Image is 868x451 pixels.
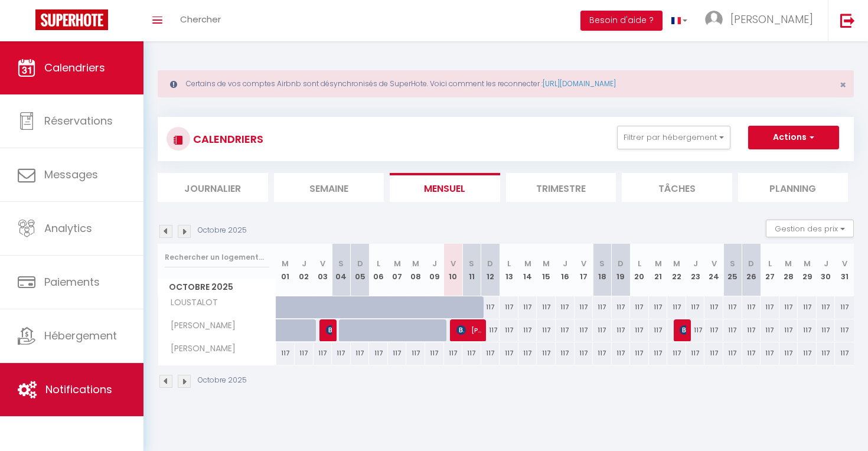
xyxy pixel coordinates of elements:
div: 117 [779,296,798,318]
span: Réservations [44,113,113,128]
th: 23 [686,244,705,296]
div: 117 [425,342,444,364]
span: Chercher [180,13,221,25]
abbr: V [320,258,325,269]
div: 117 [667,296,686,318]
div: 117 [388,342,407,364]
div: 117 [612,342,631,364]
abbr: M [785,258,792,269]
span: Analytics [44,221,92,236]
th: 07 [388,244,407,296]
abbr: M [282,258,289,269]
div: 117 [817,319,836,341]
abbr: S [730,258,735,269]
div: 117 [444,342,463,364]
button: Filtrer par hébergement [617,126,730,149]
div: 117 [686,296,705,318]
div: 117 [704,319,723,341]
span: Messages [44,167,98,182]
span: [PERSON_NAME] [456,319,482,341]
span: [PERSON_NAME] [680,319,686,341]
h3: CALENDRIERS [190,126,263,152]
th: 16 [556,244,575,296]
li: Trimestre [506,173,616,202]
abbr: V [451,258,456,269]
abbr: S [338,258,344,269]
div: 117 [612,296,631,318]
abbr: J [432,258,437,269]
th: 29 [798,244,817,296]
div: 117 [295,342,314,364]
div: 117 [518,319,537,341]
div: 117 [500,319,518,341]
abbr: V [581,258,586,269]
span: × [840,77,846,92]
span: Calendriers [44,60,105,75]
abbr: L [638,258,641,269]
div: 117 [556,342,575,364]
div: 117 [761,342,779,364]
div: 117 [575,342,593,364]
span: Octobre 2025 [158,279,276,296]
img: ... [705,11,723,28]
th: 11 [462,244,481,296]
input: Rechercher un logement... [165,247,269,268]
li: Journalier [158,173,268,202]
div: 117 [798,342,817,364]
div: 117 [575,296,593,318]
div: 117 [686,319,705,341]
div: 117 [351,342,370,364]
div: 117 [723,342,742,364]
th: 02 [295,244,314,296]
div: 117 [761,296,779,318]
th: 24 [704,244,723,296]
div: 117 [742,342,761,364]
img: logout [840,13,855,28]
th: 15 [537,244,556,296]
th: 19 [612,244,631,296]
div: 117 [649,296,668,318]
th: 13 [500,244,518,296]
span: Hébergement [44,328,117,343]
th: 12 [481,244,500,296]
abbr: J [693,258,698,269]
div: 117 [556,296,575,318]
div: 117 [704,296,723,318]
div: 117 [779,342,798,364]
th: 25 [723,244,742,296]
span: [PERSON_NAME] [160,319,239,332]
th: 21 [649,244,668,296]
div: 117 [518,342,537,364]
abbr: M [804,258,811,269]
img: Super Booking [35,9,108,30]
span: Paiements [44,274,100,289]
div: 117 [835,296,854,318]
button: Besoin d'aide ? [580,11,663,31]
abbr: M [673,258,680,269]
div: 117 [723,319,742,341]
div: 117 [704,342,723,364]
div: 117 [575,319,593,341]
div: 117 [593,319,612,341]
div: 117 [779,319,798,341]
li: Tâches [622,173,732,202]
abbr: J [563,258,567,269]
abbr: V [842,258,847,269]
div: 117 [817,296,836,318]
button: Gestion des prix [766,220,854,237]
abbr: D [748,258,754,269]
div: 117 [518,296,537,318]
div: 117 [537,319,556,341]
th: 31 [835,244,854,296]
div: 117 [276,342,295,364]
abbr: L [768,258,772,269]
div: 117 [630,319,649,341]
abbr: S [599,258,605,269]
abbr: J [302,258,306,269]
div: 117 [500,342,518,364]
div: 117 [314,342,332,364]
button: Actions [748,126,839,149]
div: 117 [369,342,388,364]
abbr: V [712,258,717,269]
li: Mensuel [390,173,500,202]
